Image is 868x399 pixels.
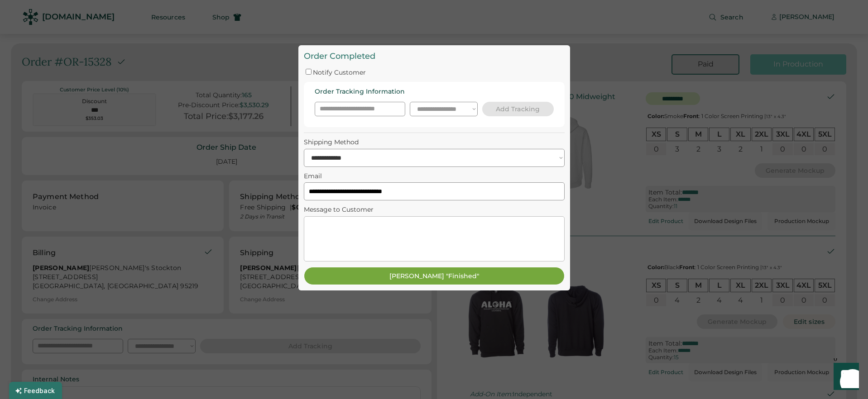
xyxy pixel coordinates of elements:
iframe: Front Chat [825,358,864,397]
div: Order Completed [304,51,565,62]
div: Order Tracking Information [315,87,405,96]
button: Add Tracking [482,102,554,116]
div: Shipping Method [304,138,565,146]
button: [PERSON_NAME] "Finished" [304,267,565,285]
label: Notify Customer [313,68,366,76]
div: Email [304,172,565,180]
div: Message to Customer [304,206,565,214]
